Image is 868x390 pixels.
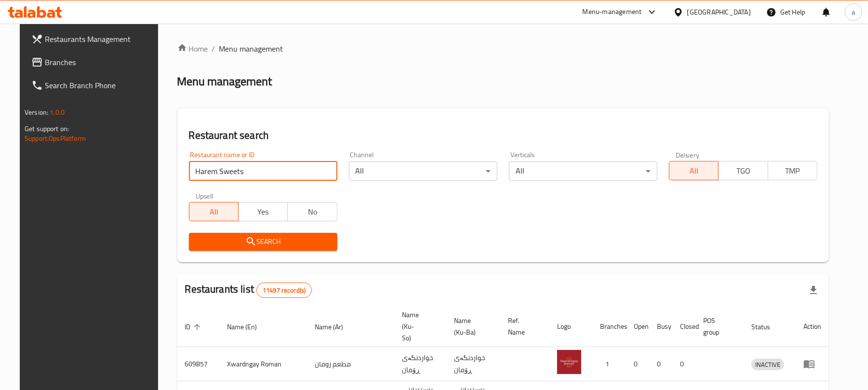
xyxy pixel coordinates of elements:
[219,43,283,54] span: Menu management
[257,286,311,295] span: 11497 record(s)
[557,350,581,374] img: Xwardngay Roman
[287,202,337,221] button: No
[650,306,673,347] th: Busy
[238,202,288,221] button: Yes
[751,359,784,370] div: INACTIVE
[349,161,497,181] div: All
[593,347,627,381] td: 1
[676,151,700,158] label: Delivery
[185,321,203,333] span: ID
[402,309,435,344] span: Name (Ku-So)
[307,347,394,381] td: مطعم رومان
[50,106,65,119] span: 1.0.0
[24,27,165,51] a: Restaurants Management
[772,164,814,178] span: TMP
[673,347,696,381] td: 0
[177,43,208,54] a: Home
[189,233,337,251] button: Search
[25,122,69,135] span: Get support on:
[394,347,447,381] td: خواردنگەی ڕۆمان
[593,306,627,347] th: Branches
[24,74,165,97] a: Search Branch Phone
[803,358,821,370] div: Menu
[177,43,829,54] nav: breadcrumb
[189,161,337,181] input: Search for restaurant name or ID..
[197,236,330,248] span: Search
[704,315,732,338] span: POS group
[802,279,825,302] div: Export file
[509,161,657,181] div: All
[650,347,673,381] td: 0
[24,51,165,74] a: Branches
[454,315,489,338] span: Name (Ku-Ba)
[25,132,86,145] a: Support.OpsPlatform
[768,161,817,180] button: TMP
[212,43,215,54] li: /
[751,359,784,370] span: INACTIVE
[583,6,642,18] div: Menu-management
[242,205,284,219] span: Yes
[292,205,333,219] span: No
[45,80,157,91] span: Search Branch Phone
[196,192,214,199] label: Upsell
[627,347,650,381] td: 0
[25,106,48,119] span: Version:
[45,33,157,45] span: Restaurants Management
[549,306,593,347] th: Logo
[673,306,696,347] th: Closed
[687,7,751,17] div: [GEOGRAPHIC_DATA]
[177,74,272,89] h2: Menu management
[189,202,239,221] button: All
[508,315,538,338] span: Ref. Name
[669,161,719,180] button: All
[185,282,312,298] h2: Restaurants list
[189,128,817,143] h2: Restaurant search
[193,205,235,219] span: All
[722,164,764,178] span: TGO
[227,321,270,333] span: Name (En)
[718,161,768,180] button: TGO
[673,164,715,178] span: All
[447,347,501,381] td: خواردنگەی ڕۆمان
[751,321,783,333] span: Status
[627,306,650,347] th: Open
[852,7,855,17] span: a
[256,282,312,298] div: Total records count
[315,321,356,333] span: Name (Ar)
[796,306,829,347] th: Action
[220,347,307,381] td: Xwardngay Roman
[177,347,220,381] td: 609857
[45,56,157,68] span: Branches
